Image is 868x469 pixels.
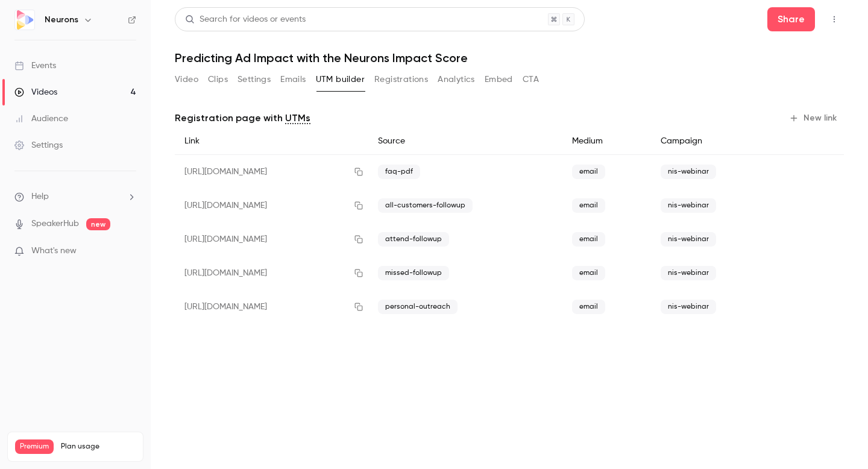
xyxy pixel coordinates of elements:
[45,14,78,26] h6: Neurons
[825,10,844,29] button: Top Bar Actions
[15,10,34,30] img: Neurons
[661,300,716,314] span: nis-webinar
[378,232,449,247] span: attend-followup
[378,300,458,314] span: personal-outreach
[280,70,306,89] button: Emails
[61,442,136,452] span: Plan usage
[767,7,815,31] button: Share
[572,198,605,213] span: email
[175,189,368,222] div: [URL][DOMAIN_NAME]
[368,128,562,155] div: Source
[378,266,449,280] span: missed-followup
[175,70,198,89] button: Video
[175,51,844,65] h1: Predicting Ad Impact with the Neurons Impact Score
[661,165,716,179] span: nis-webinar
[175,128,368,155] div: Link
[438,70,475,89] button: Analytics
[31,218,79,230] a: SpeakerHub
[523,70,539,89] button: CTA
[31,190,49,203] span: Help
[285,111,310,125] a: UTMs
[661,232,716,247] span: nis-webinar
[378,198,473,213] span: all-customers-followup
[175,111,310,125] p: Registration page with
[14,60,56,72] div: Events
[175,155,368,189] div: [URL][DOMAIN_NAME]
[86,218,110,230] span: new
[378,165,420,179] span: faq-pdf
[14,139,63,151] div: Settings
[485,70,513,89] button: Embed
[661,266,716,280] span: nis-webinar
[237,70,271,89] button: Settings
[175,290,368,324] div: [URL][DOMAIN_NAME]
[572,232,605,247] span: email
[175,256,368,290] div: [URL][DOMAIN_NAME]
[572,300,605,314] span: email
[175,222,368,256] div: [URL][DOMAIN_NAME]
[14,190,136,203] li: help-dropdown-opener
[14,113,68,125] div: Audience
[661,198,716,213] span: nis-webinar
[784,109,844,128] button: New link
[651,128,778,155] div: Campaign
[185,13,306,26] div: Search for videos or events
[316,70,365,89] button: UTM builder
[572,165,605,179] span: email
[572,266,605,280] span: email
[31,245,77,257] span: What's new
[14,86,57,98] div: Videos
[15,439,54,454] span: Premium
[374,70,428,89] button: Registrations
[562,128,652,155] div: Medium
[208,70,228,89] button: Clips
